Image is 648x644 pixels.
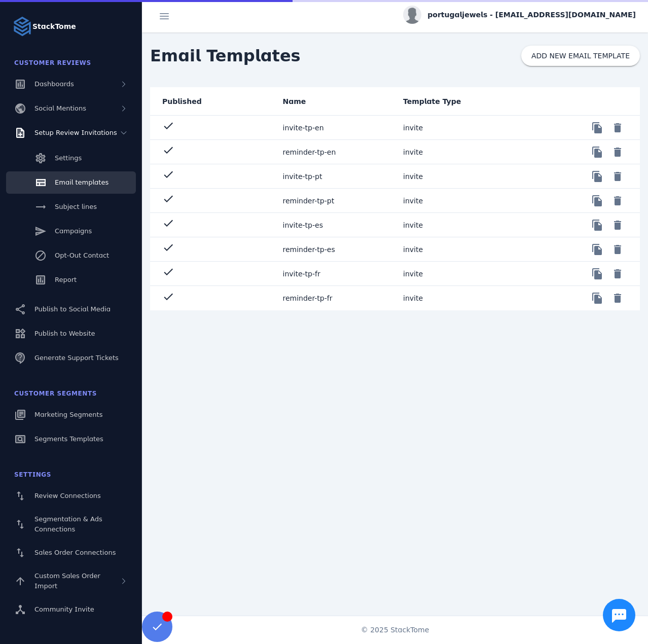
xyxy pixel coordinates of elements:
[395,116,516,140] mat-cell: invite
[34,354,119,362] span: Generate Support Tickets
[6,542,136,564] a: Sales Order Connections
[6,323,136,345] a: Publish to Website
[361,625,429,635] span: © 2025 StackTome
[55,227,92,235] span: Campaigns
[32,21,76,32] strong: StackTome
[6,428,136,450] a: Segments Templates
[34,305,111,313] span: Publish to Social Media
[162,217,174,229] mat-icon: check
[6,147,136,169] a: Settings
[14,390,97,397] span: Customer Segments
[275,189,395,213] mat-cell: reminder-tp-pt
[275,237,395,262] mat-cell: reminder-tp-es
[55,276,77,283] span: Report
[395,87,516,116] mat-header-cell: Template Type
[162,144,174,156] mat-icon: check
[275,286,395,310] mat-cell: reminder-tp-fr
[6,244,136,267] a: Opt-Out Contact
[395,189,516,213] mat-cell: invite
[395,286,516,310] mat-cell: invite
[162,120,174,132] mat-icon: check
[275,116,395,140] mat-cell: invite-tp-en
[12,16,32,37] img: Logo image
[6,404,136,426] a: Marketing Segments
[34,330,95,337] span: Publish to Website
[150,87,275,116] mat-header-cell: Published
[6,485,136,507] a: Review Connections
[162,193,174,205] mat-icon: check
[6,196,136,218] a: Subject lines
[34,549,116,556] span: Sales Order Connections
[395,140,516,164] mat-cell: invite
[6,598,136,621] a: Community Invite
[34,515,102,533] span: Segmentation & Ads Connections
[6,171,136,194] a: Email templates
[395,262,516,286] mat-cell: invite
[34,435,103,443] span: Segments Templates
[142,35,309,76] span: Email Templates
[275,140,395,164] mat-cell: reminder-tp-en
[55,252,109,259] span: Opt-Out Contact
[34,129,117,136] span: Setup Review Invitations
[6,509,136,540] a: Segmentation & Ads Connections
[55,203,97,210] span: Subject lines
[395,237,516,262] mat-cell: invite
[55,178,109,186] span: Email templates
[6,298,136,320] a: Publish to Social Media
[6,220,136,242] a: Campaigns
[275,87,395,116] mat-header-cell: Name
[162,241,174,254] mat-icon: check
[14,471,51,478] span: Settings
[521,46,640,66] button: ADD NEW EMAIL TEMPLATE
[6,347,136,369] a: Generate Support Tickets
[34,80,74,88] span: Dashboards
[162,291,174,303] mat-icon: check
[34,411,102,418] span: Marketing Segments
[55,154,82,162] span: Settings
[403,6,421,24] img: profile.jpg
[427,10,636,20] span: portugaljewels - [EMAIL_ADDRESS][DOMAIN_NAME]
[162,168,174,181] mat-icon: check
[6,269,136,291] a: Report
[34,104,86,112] span: Social Mentions
[34,605,94,613] span: Community Invite
[275,164,395,189] mat-cell: invite-tp-pt
[395,164,516,189] mat-cell: invite
[275,213,395,237] mat-cell: invite-tp-es
[403,6,636,24] button: portugaljewels - [EMAIL_ADDRESS][DOMAIN_NAME]
[275,262,395,286] mat-cell: invite-tp-fr
[162,266,174,278] mat-icon: check
[395,213,516,237] mat-cell: invite
[34,492,101,499] span: Review Connections
[34,572,100,590] span: Custom Sales Order Import
[14,59,91,66] span: Customer Reviews
[531,52,630,59] span: ADD NEW EMAIL TEMPLATE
